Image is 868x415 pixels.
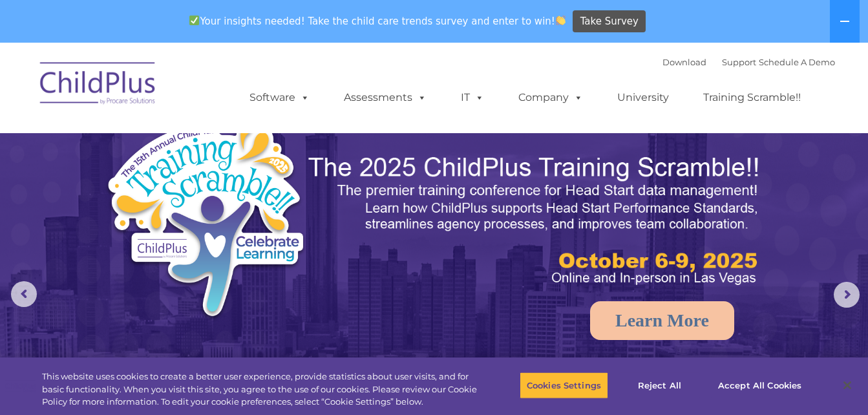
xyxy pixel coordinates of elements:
[34,53,163,118] img: ChildPlus by Procare Solutions
[662,57,706,67] a: Download
[237,85,323,111] a: Software
[604,85,682,111] a: University
[331,85,439,111] a: Assessments
[180,85,219,95] span: Last name
[833,371,862,399] button: Close
[180,138,235,148] span: Phone number
[556,16,566,25] img: 👏
[590,301,734,340] a: Learn More
[759,57,835,67] a: Schedule A Demo
[448,85,497,111] a: IT
[505,85,596,111] a: Company
[619,372,700,399] button: Reject All
[520,372,608,399] button: Cookies Settings
[42,370,478,409] div: This website uses cookies to create a better user experience, provide statistics about user visit...
[189,16,199,25] img: ✅
[722,57,756,67] a: Support
[711,372,809,399] button: Accept All Cookies
[580,10,639,33] span: Take Survey
[184,8,571,34] span: Your insights needed! Take the child care trends survey and enter to win!
[662,57,835,67] font: |
[573,10,646,33] a: Take Survey
[690,85,814,111] a: Training Scramble!!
